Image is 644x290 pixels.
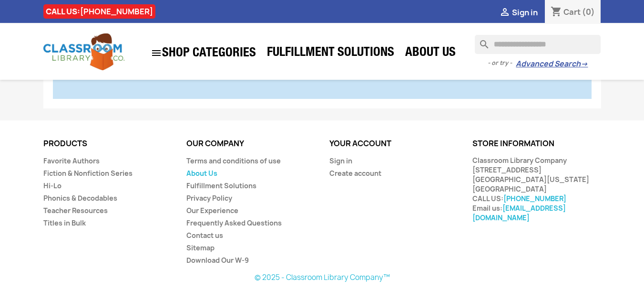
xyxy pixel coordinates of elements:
span: Cart [563,7,581,17]
i: shopping_cart [551,7,562,18]
span: Sign in [512,7,538,18]
span: (0) [582,7,595,17]
i:  [499,7,511,19]
a: [PHONE_NUMBER] [503,194,566,203]
span: - or try - [488,58,516,68]
a: Favorite Authors [43,156,100,165]
a: About Us [400,44,460,63]
i:  [151,47,162,59]
a: Titles in Bulk [43,218,86,227]
p: Our company [186,140,315,148]
a: Privacy Policy [186,193,232,203]
a: Fulfillment Solutions [186,181,256,190]
a: Terms and conditions of use [186,156,281,165]
a:  Sign in [499,7,538,18]
a: [EMAIL_ADDRESS][DOMAIN_NAME] [472,204,566,222]
div: Classroom Library Company [STREET_ADDRESS] [GEOGRAPHIC_DATA][US_STATE] [GEOGRAPHIC_DATA] CALL US:... [472,156,601,223]
a: Your account [329,138,391,149]
input: Search [475,35,601,54]
span: → [581,59,588,69]
a: Phonics & Decodables [43,193,117,203]
a: Create account [329,169,381,178]
a: [PHONE_NUMBER] [80,6,153,17]
a: Sign in [329,156,352,165]
i: search [475,35,486,46]
a: Fulfillment Solutions [262,44,399,63]
div: CALL US: [43,4,155,19]
a: Sitemap [186,243,215,252]
a: About Us [186,169,217,178]
a: SHOP CATEGORIES [146,43,261,64]
p: Store information [472,140,601,148]
a: Download Our W-9 [186,256,249,265]
a: Hi-Lo [43,181,61,190]
a: Frequently Asked Questions [186,218,282,227]
a: Our Experience [186,206,238,215]
a: Teacher Resources [43,206,108,215]
a: Fiction & Nonfiction Series [43,169,133,178]
a: © 2025 - Classroom Library Company™ [255,272,390,282]
img: Classroom Library Company [43,33,124,70]
a: Advanced Search→ [516,59,588,69]
p: Products [43,140,172,148]
a: Contact us [186,231,223,240]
